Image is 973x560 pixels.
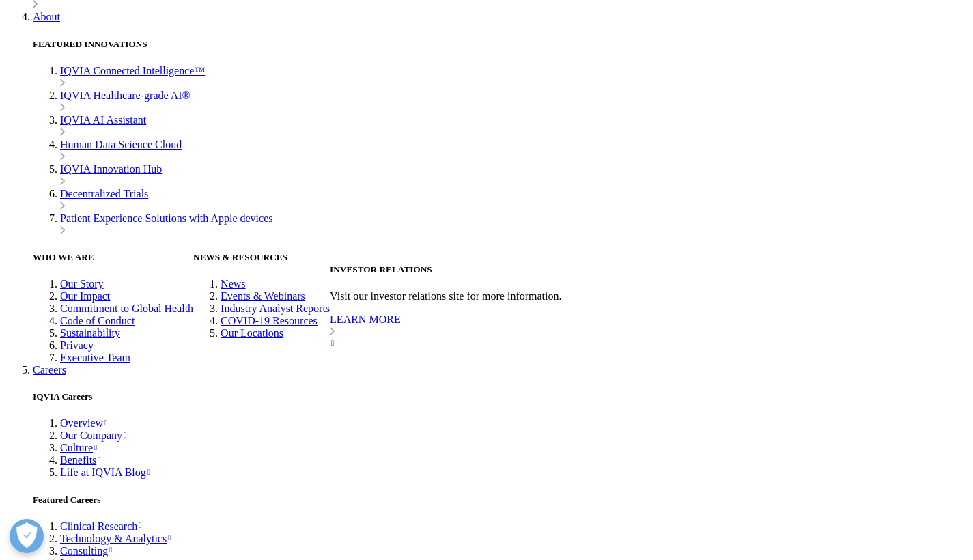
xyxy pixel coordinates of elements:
a: Industry Analyst Reports [221,303,330,314]
p: Visit our investor relations site for more information. [330,290,561,303]
a: Commitment to Global Health [60,303,193,314]
a: Privacy [60,339,94,351]
h5: WHO WE ARE [33,252,193,263]
h5: FEATURED INNOVATIONS [33,39,968,50]
a: Technology & Analytics [60,533,171,544]
button: Open Preferences [10,519,44,553]
h5: Featured Careers [33,494,968,505]
a: Decentralized Trials [60,188,148,199]
a: Overview [60,417,107,429]
a: Executive Team [60,352,130,363]
a: IQVIA Innovation Hub [60,163,162,175]
a: COVID-19 Resources [221,315,318,326]
a: LEARN MORE [330,313,561,350]
h5: IQVIA Careers [33,391,968,402]
a: Sustainability [60,327,120,339]
h5: INVESTOR RELATIONS [330,264,561,275]
a: Life at IQVIA Blog [60,466,150,478]
a: News [221,278,245,290]
a: Code of Conduct [60,315,135,326]
a: Patient Experience Solutions with Apple devices [60,212,273,224]
a: IQVIA Healthcare-grade AI® [60,89,191,101]
a: IQVIA AI Assistant [60,114,146,126]
a: Our Company [60,430,126,441]
a: Clinical Research [60,520,141,532]
a: Our Impact [60,290,110,302]
a: Consulting [60,545,112,557]
a: Benefits [60,454,100,466]
a: Events & Webinars [221,290,305,302]
h5: NEWS & RESOURCES [193,252,330,263]
a: Culture [60,442,97,453]
a: IQVIA Connected Intelligence™ [60,65,205,76]
a: Careers [33,364,66,376]
a: Our Locations [221,327,283,339]
a: Our Story [60,278,104,290]
a: About [33,11,60,23]
a: Human Data Science Cloud [60,139,182,150]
